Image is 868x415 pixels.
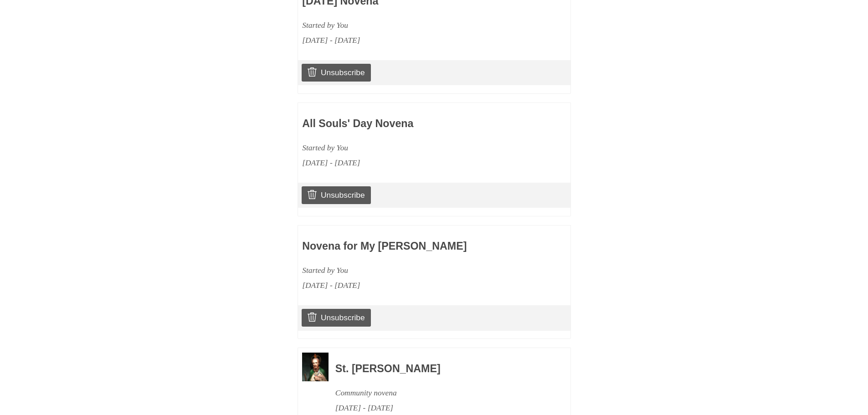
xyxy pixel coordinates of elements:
a: Unsubscribe [302,186,370,204]
div: Started by You [302,18,513,33]
h3: All Souls' Day Novena [302,118,513,130]
a: Unsubscribe [302,309,370,326]
div: [DATE] - [DATE] [302,155,513,170]
img: Novena image [302,353,329,381]
div: [DATE] - [DATE] [302,33,513,48]
h3: Novena for My [PERSON_NAME] [302,241,513,252]
div: Started by You [302,263,513,278]
div: Started by You [302,140,513,155]
a: Unsubscribe [302,64,370,81]
div: [DATE] - [DATE] [302,278,513,293]
div: Community novena [335,385,546,400]
h3: St. [PERSON_NAME] [335,363,546,375]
